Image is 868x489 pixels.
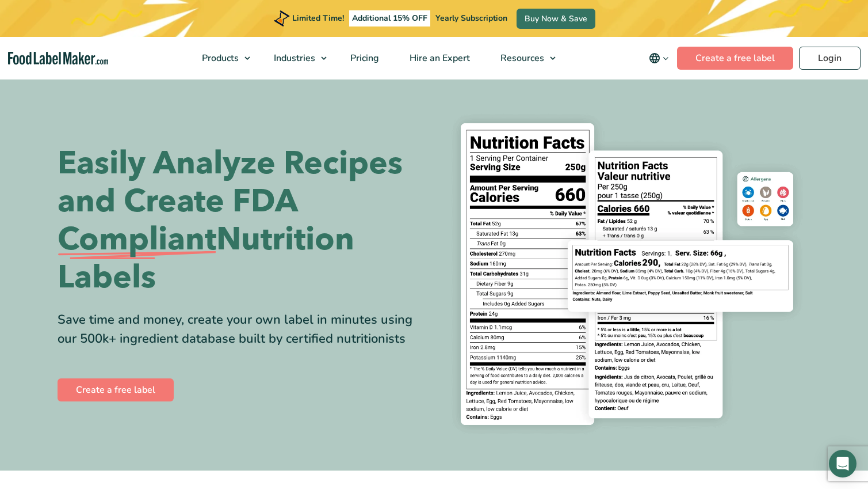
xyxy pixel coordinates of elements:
span: Pricing [347,52,380,65]
div: Open Intercom Messenger [829,450,856,477]
span: Resources [497,52,545,65]
span: Additional 15% OFF [349,10,430,26]
h1: Easily Analyze Recipes and Create FDA Nutrition Labels [58,145,426,297]
span: Products [198,52,240,65]
a: Products [187,37,256,79]
a: Hire an Expert [395,37,483,79]
a: Create a free label [58,378,174,401]
span: Limited Time! [292,13,344,24]
span: Compliant [58,221,216,259]
a: Login [799,47,861,70]
a: Pricing [335,37,392,79]
a: Buy Now & Save [517,9,595,29]
a: Create a free label [677,47,793,70]
span: Hire an Expert [406,52,471,65]
div: Save time and money, create your own label in minutes using our 500k+ ingredient database built b... [58,310,426,348]
span: Industries [270,52,316,65]
a: Resources [485,37,561,79]
span: Yearly Subscription [435,13,507,24]
a: Industries [259,37,332,79]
